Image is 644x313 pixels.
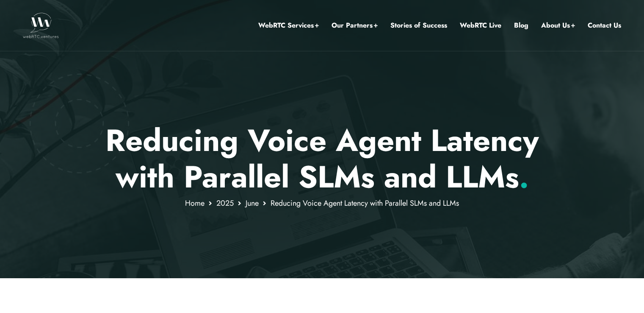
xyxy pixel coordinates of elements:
span: Reducing Voice Agent Latency with Parallel SLMs and LLMs [271,198,459,209]
a: Blog [514,20,528,31]
a: WebRTC Services [258,20,319,31]
a: About Us [541,20,575,31]
span: . [519,155,529,199]
a: June [246,198,259,209]
p: Reducing Voice Agent Latency with Parallel SLMs and LLMs [74,122,570,196]
a: WebRTC Live [460,20,501,31]
img: WebRTC.ventures [23,13,59,38]
a: Stories of Success [390,20,447,31]
a: 2025 [216,198,234,209]
a: Home [185,198,205,209]
a: Our Partners [332,20,378,31]
a: Contact Us [588,20,621,31]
